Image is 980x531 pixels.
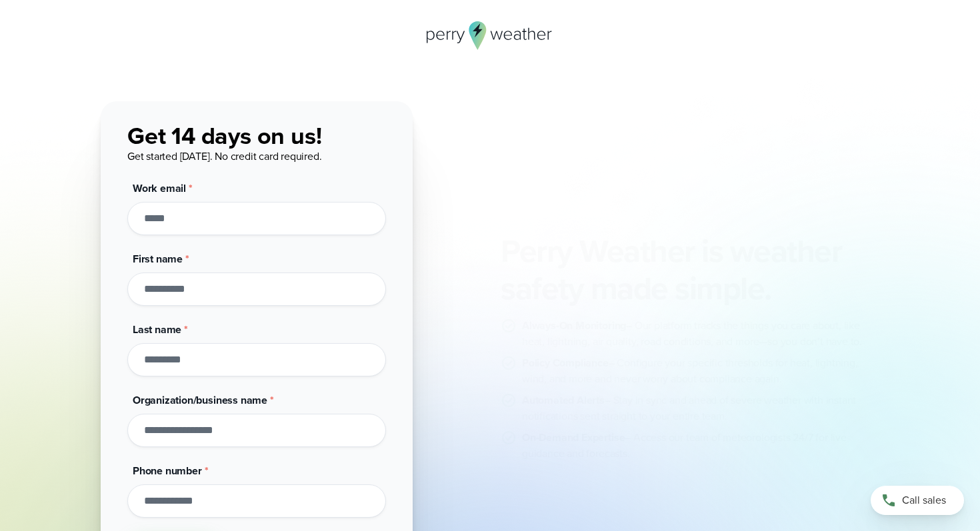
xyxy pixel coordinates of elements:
[127,149,321,164] span: Get started [DATE]. No credit card required.
[127,118,322,153] span: Get 14 days on us!
[871,486,964,515] a: Call sales
[902,492,946,508] span: Call sales
[133,463,202,478] span: Phone number
[133,322,181,337] span: Last name
[133,251,183,266] span: First name
[133,392,267,408] span: Organization/business name
[133,181,186,196] span: Work email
